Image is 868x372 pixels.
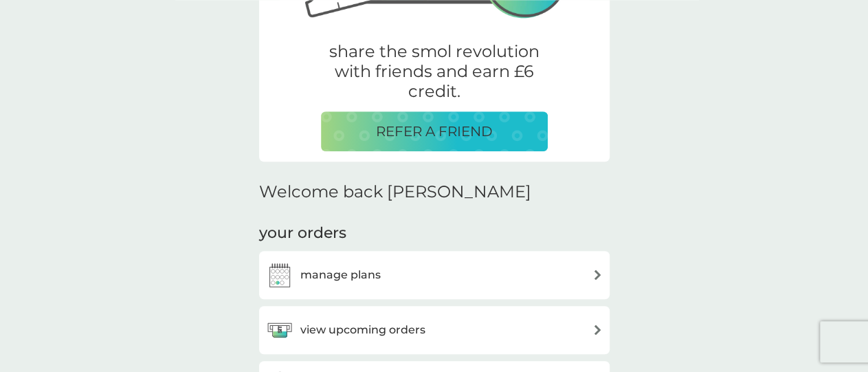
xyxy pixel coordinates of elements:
[300,266,381,284] h3: manage plans
[592,325,603,335] img: arrow right
[592,270,603,280] img: arrow right
[376,120,493,142] p: REFER A FRIEND
[259,182,531,202] h2: Welcome back [PERSON_NAME]
[321,111,548,151] button: REFER A FRIEND
[321,42,548,101] p: share the smol revolution with friends and earn £6 credit.
[300,321,425,339] h3: view upcoming orders
[259,223,346,244] h3: your orders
